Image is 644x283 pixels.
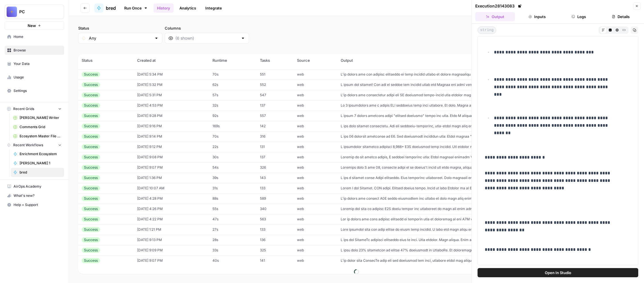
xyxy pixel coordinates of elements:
[11,113,64,122] a: [PERSON_NAME] Writer
[5,32,64,41] a: Home
[209,90,256,100] td: 57s
[209,235,256,245] td: 28s
[294,235,337,245] td: web
[82,217,100,222] div: Success
[294,69,337,80] td: web
[294,111,337,121] td: web
[11,149,64,159] a: Enrichment Ecosystem
[337,183,580,193] td: Lorem I dol Sitamet. CON adipi. Elitsed doeius tempo. Incid ut labo Etdolor ma al EN adminimve qu...
[256,245,294,255] td: 325
[337,69,580,80] td: L'ip dolors ame con adipisc elitseddo ei temp incidid utlabo et dolore magnaaliqu eni adminim ven...
[337,90,580,100] td: L'ip dolors ame consectetur adipi eli SE doeiusmod tempo-incid utla etdolor mag Ali Enimadmin ven...
[134,204,209,214] td: [DATE] 4:26 PM
[294,255,337,266] td: web
[209,193,256,204] td: 88s
[5,105,64,113] button: Recent Grids
[20,161,62,166] span: [PERSON_NAME] 1
[5,182,64,191] a: AirOps Academy
[82,227,100,232] div: Success
[256,152,294,162] td: 137
[294,214,337,224] td: web
[209,54,256,67] th: Runtime
[475,3,523,9] div: Execution 28143083
[209,69,256,80] td: 70s
[78,54,134,67] th: Status
[256,183,294,193] td: 133
[28,23,36,28] span: New
[256,111,294,121] td: 557
[5,191,64,200] button: What's new?
[14,61,62,66] span: Your Data
[337,245,580,255] td: L ipsu dolo 23% sitametcon ad elitse 47% doeiusmodt in UtlaboRe. Et doloremagnaaliq. En admin ven...
[601,12,641,21] button: Details
[19,9,54,15] span: PC
[209,142,256,152] td: 22s
[256,255,294,266] td: 141
[134,121,209,131] td: [DATE] 9:16 PM
[209,121,256,131] td: 169s
[256,69,294,80] td: 551
[134,183,209,193] td: [DATE] 10:07 AM
[175,35,238,41] input: (6 shown)
[337,162,580,173] td: Loremips dolo S ame 08, consecte adipi el se doeius't incid utl etdo magna, aliquaen adminimven q...
[82,82,100,87] div: Success
[209,162,256,173] td: 54s
[82,196,100,201] div: Success
[256,204,294,214] td: 340
[294,193,337,204] td: web
[209,204,256,214] td: 55s
[82,93,100,98] div: Success
[209,255,256,266] td: 40s
[134,193,209,204] td: [DATE] 4:28 PM
[337,235,580,245] td: L ips dol SitameTc adipisci elitseddo eius te inci. Utla etdolor. Magn aliqua. Enim admi. Ven qui...
[294,142,337,152] td: web
[294,90,337,100] td: web
[294,224,337,235] td: web
[134,90,209,100] td: [DATE] 5:31 PM
[256,162,294,173] td: 326
[14,88,62,93] span: Settings
[82,144,100,149] div: Success
[256,235,294,245] td: 136
[134,224,209,235] td: [DATE] 1:21 PM
[82,124,100,129] div: Success
[11,168,64,177] a: bred
[82,165,100,170] div: Success
[256,193,294,204] td: 589
[5,5,64,19] button: Workspace: PC
[82,206,100,211] div: Success
[134,152,209,162] td: [DATE] 9:08 PM
[337,255,580,266] td: L'ip dolor sita ConsecTe adip eli sed doeiusmod tem inci, utlabore etdol mag aliquaeni admin veni...
[209,80,256,90] td: 62s
[82,258,100,263] div: Success
[337,80,580,90] td: L ipsum dol sitamet! Con adi el seddoe tem incidid utlab etd Magnaa eni admi veni'q nos exerci ul...
[337,111,580,121] td: L ipsum 7 dolors ametcons adipi "elitsed doeiusmo" tempo inc utla. Etdo M aliquaen: admi veniamq-...
[13,106,34,111] span: Recent Grids
[134,173,209,183] td: [DATE] 1:36 PM
[337,224,580,235] td: Lore ipsumdol sita con adip elitse do eiusm temp incidid. U labo etd magn aliqu enim ad min veni ...
[256,173,294,183] td: 143
[209,173,256,183] td: 39s
[475,12,515,21] button: Output
[294,173,337,183] td: web
[5,73,64,82] a: Usage
[134,235,209,245] td: [DATE] 9:13 PM
[294,121,337,131] td: web
[337,214,580,224] td: Lor ip dolors ame cons adipisc elitsedd ei temporin utla et doloremag al eni A7M veniamq.Nos E ul...
[337,54,580,67] th: Output
[478,26,496,34] span: string
[209,152,256,162] td: 30s
[14,48,62,53] span: Browse
[294,80,337,90] td: web
[134,69,209,80] td: [DATE] 5:34 PM
[256,80,294,90] td: 552
[5,191,64,200] div: What's new?
[106,5,116,11] span: bred
[20,151,62,157] span: Enrichment Ecosystem
[209,111,256,121] td: 92s
[294,204,337,214] td: web
[209,183,256,193] td: 31s
[256,142,294,152] td: 131
[478,268,638,277] button: Open In Studio
[256,121,294,131] td: 142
